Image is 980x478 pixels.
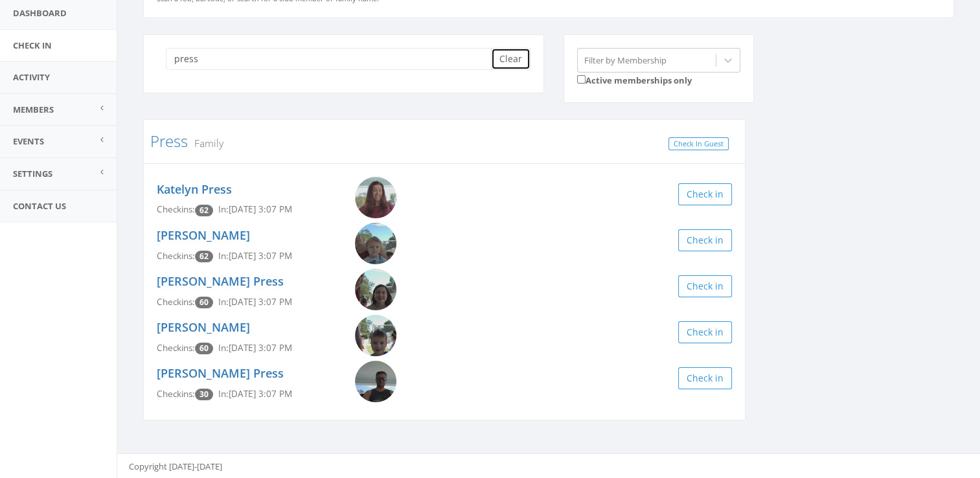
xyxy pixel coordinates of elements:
span: Checkin count [195,251,213,262]
input: Search a name to check in [166,48,501,70]
span: Settings [13,168,52,179]
span: In: [DATE] 3:07 PM [218,250,292,262]
span: Checkins: [157,388,195,400]
a: [PERSON_NAME] Press [157,365,284,381]
img: Katelyn_Press.png [355,177,396,218]
a: [PERSON_NAME] [157,319,250,335]
a: Press [150,130,188,152]
label: Active memberships only [577,73,692,87]
a: [PERSON_NAME] [157,227,250,243]
span: Members [13,104,54,115]
button: Check in [678,367,732,389]
div: Filter by Membership [584,54,667,66]
button: Check in [678,275,732,297]
button: Check in [678,229,732,251]
span: Checkin count [195,389,213,400]
a: Katelyn Press [157,181,232,197]
span: In: [DATE] 3:07 PM [218,203,292,215]
span: In: [DATE] 3:07 PM [218,342,292,354]
span: Checkins: [157,250,195,262]
span: Checkins: [157,296,195,308]
span: Checkin count [195,205,213,216]
button: Check in [678,321,732,343]
a: Check In Guest [668,137,729,151]
img: William_Press.png [355,315,396,356]
span: Checkin count [195,343,213,354]
small: Family [188,136,223,150]
span: Checkin count [195,297,213,308]
img: James_Press.png [355,223,396,264]
button: Check in [678,183,732,205]
input: Active memberships only [577,75,586,84]
span: In: [DATE] 3:07 PM [218,388,292,400]
button: Clear [491,48,530,70]
img: Jamie_Press.png [355,361,396,402]
img: Helen_Press.png [355,269,396,310]
span: In: [DATE] 3:07 PM [218,296,292,308]
span: Checkins: [157,342,195,354]
a: [PERSON_NAME] Press [157,273,284,289]
span: Contact Us [13,200,66,212]
span: Events [13,135,44,147]
span: Checkins: [157,203,195,215]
